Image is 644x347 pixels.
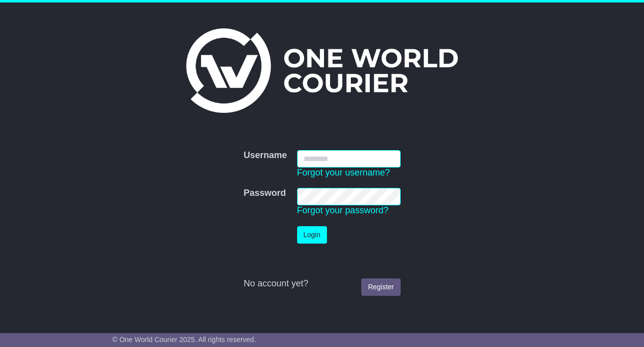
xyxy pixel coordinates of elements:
a: Forgot your username? [297,168,390,177]
label: Password [243,188,286,199]
a: Register [361,278,400,296]
span: © One World Courier 2025. All rights reserved. [112,336,256,344]
button: Login [297,226,327,244]
a: Forgot your password? [297,205,389,215]
img: One World [186,28,458,113]
label: Username [243,150,287,161]
div: No account yet? [243,278,400,289]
